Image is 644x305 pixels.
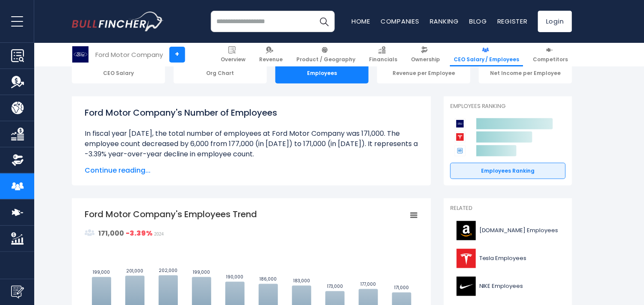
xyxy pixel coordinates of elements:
[95,50,163,60] div: Ford Motor Company
[260,276,277,282] text: 186,000
[217,43,249,66] a: Overview
[72,46,89,63] img: F logo
[292,43,359,66] a: Product / Geography
[479,255,527,262] span: Tesla Employees
[450,163,566,179] a: Employees Ranking
[85,129,418,159] li: In fiscal year [DATE], the total number of employees at Ford Motor Company was 171,000. The emplo...
[93,269,110,275] text: 199,000
[395,284,409,291] text: 171,000
[174,63,267,84] div: Org Chart
[455,277,477,296] img: NKE logo
[497,17,528,26] a: Register
[450,205,566,212] p: Related
[450,219,566,242] a: [DOMAIN_NAME] Employees
[450,43,523,66] a: CEO Salary / Employees
[99,228,124,238] strong: 171,000
[455,221,477,240] img: AMZN logo
[455,118,466,129] img: Ford Motor Company competitors logo
[369,56,397,63] span: Financials
[352,17,370,26] a: Home
[255,43,287,66] a: Revenue
[455,132,466,143] img: Tesla competitors logo
[127,268,144,274] text: 201,000
[381,17,419,26] a: Companies
[454,56,520,63] span: CEO Salary / Employees
[296,56,355,63] span: Product / Geography
[259,56,283,63] span: Revenue
[327,283,343,290] text: 173,000
[455,249,477,268] img: TSLA logo
[377,63,470,84] div: Revenue per Employee
[313,11,335,32] button: Search
[85,106,418,119] h1: Ford Motor Company's Number of Employees
[407,43,444,66] a: Ownership
[479,227,558,234] span: [DOMAIN_NAME] Employees
[154,232,164,236] span: 2024
[293,278,310,284] text: 183,000
[227,274,244,280] text: 190,000
[538,11,572,32] a: Login
[85,228,95,238] img: graph_employee_icon.svg
[275,63,369,84] div: Employees
[11,154,24,167] img: Ownership
[365,43,401,66] a: Financials
[430,17,459,26] a: Ranking
[72,63,165,84] div: CEO Salary
[450,275,566,298] a: NIKE Employees
[72,12,164,31] img: bullfincher logo
[159,267,178,274] text: 202,000
[450,247,566,270] a: Tesla Employees
[469,17,487,26] a: Blog
[72,12,164,31] a: Go to homepage
[169,47,185,63] a: +
[455,145,466,156] img: General Motors Company competitors logo
[126,228,153,238] strong: -3.39%
[411,56,440,63] span: Ownership
[193,269,210,275] text: 199,000
[85,165,418,176] span: Continue reading...
[85,208,257,220] tspan: Ford Motor Company's Employees Trend
[479,63,572,84] div: Net Income per Employee
[533,56,568,63] span: Competitors
[529,43,572,66] a: Competitors
[221,56,245,63] span: Overview
[479,283,523,290] span: NIKE Employees
[450,103,566,110] p: Employees Ranking
[361,281,376,287] text: 177,000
